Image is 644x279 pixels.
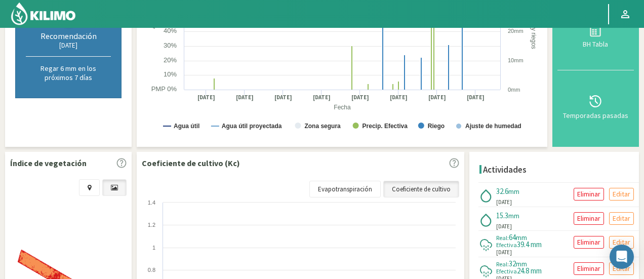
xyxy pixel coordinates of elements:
[496,222,512,231] span: [DATE]
[560,41,631,48] div: BH Tabla
[26,31,111,41] div: Recomendación
[164,70,177,78] text: 10%
[148,267,155,273] text: 0.8
[610,245,634,269] div: Open Intercom Messenger
[609,236,634,249] button: Editar
[174,123,199,130] text: Agua útil
[428,94,446,101] text: [DATE]
[304,123,341,130] text: Zona segura
[496,186,508,196] span: 32.6
[560,112,631,119] div: Temporadas pasadas
[508,211,519,220] span: mm
[383,181,459,198] a: Coeficiente de cultivo
[496,248,512,257] span: [DATE]
[517,240,542,249] span: 39.4 mm
[148,200,155,206] text: 1.4
[197,94,215,101] text: [DATE]
[496,198,512,207] span: [DATE]
[574,188,604,201] button: Eliminar
[508,87,520,93] text: 0mm
[274,94,292,101] text: [DATE]
[516,233,527,242] span: mm
[313,94,331,101] text: [DATE]
[516,259,527,268] span: mm
[496,267,517,275] span: Efectiva
[613,188,630,200] p: Editar
[508,187,519,196] span: mm
[363,123,408,130] text: Precip. Efectiva
[149,5,156,29] text: Agua útil
[574,236,604,249] button: Eliminar
[142,157,240,169] p: Coeficiente de cultivo (Kc)
[151,85,177,93] text: PMP 0%
[613,236,630,248] p: Editar
[613,213,630,224] p: Editar
[574,212,604,225] button: Eliminar
[496,260,509,268] span: Real:
[236,94,254,101] text: [DATE]
[222,123,282,130] text: Agua útil proyectada
[428,123,445,130] text: Riego
[509,259,516,268] span: 32
[26,41,111,50] div: [DATE]
[577,188,600,200] p: Eliminar
[496,211,508,220] span: 15.3
[508,57,524,63] text: 10mm
[496,234,509,242] span: Real:
[577,236,600,248] p: Eliminar
[334,104,351,111] text: Fecha
[609,262,634,275] button: Editar
[465,123,521,130] text: Ajuste de humedad
[577,263,600,274] p: Eliminar
[508,28,524,34] text: 20mm
[577,213,600,224] p: Eliminar
[483,165,527,175] h4: Actividades
[467,94,485,101] text: [DATE]
[351,94,369,101] text: [DATE]
[390,94,408,101] text: [DATE]
[10,157,87,169] p: Índice de vegetación
[509,232,516,242] span: 64
[517,266,542,275] span: 24.8 mm
[496,241,517,249] span: Efectiva
[164,42,177,49] text: 30%
[148,222,155,228] text: 1.2
[10,2,76,26] img: Kilimo
[609,188,634,201] button: Editar
[609,212,634,225] button: Editar
[574,262,604,275] button: Eliminar
[164,56,177,64] text: 20%
[557,70,634,142] button: Temporadas pasadas
[309,181,381,198] a: Evapotranspiración
[164,27,177,34] text: 40%
[152,245,155,251] text: 1
[26,64,111,82] p: Regar 6 mm en los próximos 7 días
